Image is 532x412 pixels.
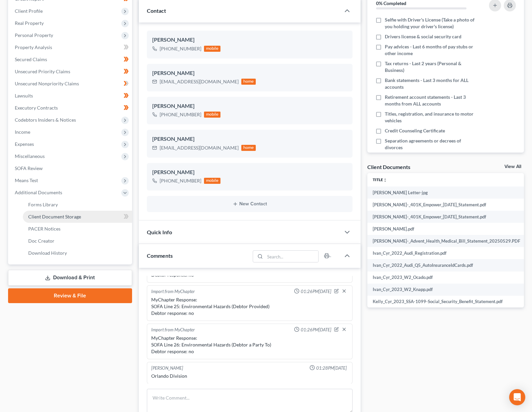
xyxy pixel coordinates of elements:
span: Client Profile [15,8,43,14]
span: Means Test [15,177,38,183]
a: Forms Library [23,199,132,211]
span: Tax returns - Last 2 years (Personal & Business) [385,60,479,74]
a: View All [504,164,521,169]
a: Lawsuits [9,90,132,102]
span: Unsecured Priority Claims [15,69,70,74]
span: Download History [28,250,67,256]
div: [PERSON_NAME] [152,102,347,110]
button: New Contact [152,201,347,207]
span: Selfie with Driver's License (Take a photo of you holding your driver's license) [385,16,479,30]
div: [PHONE_NUMBER] [160,45,201,52]
span: 01:28PM[DATE] [316,365,347,371]
span: PACER Notices [28,226,60,232]
a: Unsecured Priority Claims [9,66,132,78]
span: Expenses [15,141,34,147]
span: Lawsuits [15,93,33,98]
span: Contact [147,7,166,14]
a: PACER Notices [23,223,132,235]
span: Forms Library [28,202,58,207]
span: Titles, registration, and insurance to motor vehicles [385,111,479,124]
span: 01:26PM[DATE] [301,327,331,333]
a: Doc Creator [23,235,132,247]
span: Quick Info [147,229,172,235]
div: Import from MyChapter [151,327,195,333]
span: Personal Property [15,32,53,38]
i: unfold_more [383,178,387,182]
div: home [241,79,256,85]
div: MyChapter Response: SOFA Line 25: Environmental Hazards (Debtor Provided) Debtor response: no [151,296,348,317]
span: Separation agreements or decrees of divorces [385,137,479,151]
a: Client Document Storage [23,211,132,223]
div: Open Intercom Messenger [509,389,525,405]
span: 01:26PM[DATE] [301,288,331,295]
span: Bank statements - Last 3 months for ALL accounts [385,77,479,90]
span: Real Property [15,20,44,26]
span: Doc Creator [28,238,54,244]
div: mobile [204,46,221,52]
div: [EMAIL_ADDRESS][DOMAIN_NAME] [160,78,239,85]
a: Property Analysis [9,41,132,53]
span: Client Document Storage [28,214,81,219]
div: home [241,145,256,151]
span: Additional Documents [15,190,62,195]
a: Titleunfold_more [373,177,387,182]
div: [PHONE_NUMBER] [160,177,201,184]
div: mobile [204,178,221,184]
div: MyChapter Response: SOFA Line 26: Environmental Hazards (Debtor a Party To) Debtor response: no [151,335,348,355]
div: [EMAIL_ADDRESS][DOMAIN_NAME] [160,145,239,151]
span: SOFA Review [15,165,43,171]
span: Pay advices - Last 6 months of pay stubs or other income [385,43,479,57]
a: Executory Contracts [9,102,132,114]
div: [PERSON_NAME] [152,168,347,176]
div: Client Documents [367,163,410,170]
a: Secured Claims [9,53,132,66]
strong: 0% Completed [376,0,406,6]
span: Codebtors Insiders & Notices [15,117,76,123]
a: Unsecured Nonpriority Claims [9,78,132,90]
span: Executory Contracts [15,105,58,111]
span: Property Analysis [15,44,52,50]
span: Comments [147,252,173,259]
div: [PERSON_NAME] [151,365,183,371]
span: Credit Counseling Certificate [385,127,445,134]
a: Download History [23,247,132,259]
input: Search... [265,251,319,262]
div: [PHONE_NUMBER] [160,111,201,118]
div: [PERSON_NAME] [152,135,347,143]
span: Retirement account statements - Last 3 months from ALL accounts [385,94,479,107]
span: Unsecured Nonpriority Claims [15,81,79,86]
span: Miscellaneous [15,153,45,159]
div: mobile [204,112,221,118]
div: [PERSON_NAME] [152,36,347,44]
span: Secured Claims [15,56,47,62]
a: SOFA Review [9,162,132,174]
span: Income [15,129,30,135]
div: Import from MyChapter [151,288,195,295]
div: [PERSON_NAME] [152,69,347,77]
div: Orlando Division [151,373,348,379]
span: Drivers license & social security card [385,33,461,40]
a: Review & File [8,288,132,303]
a: Download & Print [8,270,132,286]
